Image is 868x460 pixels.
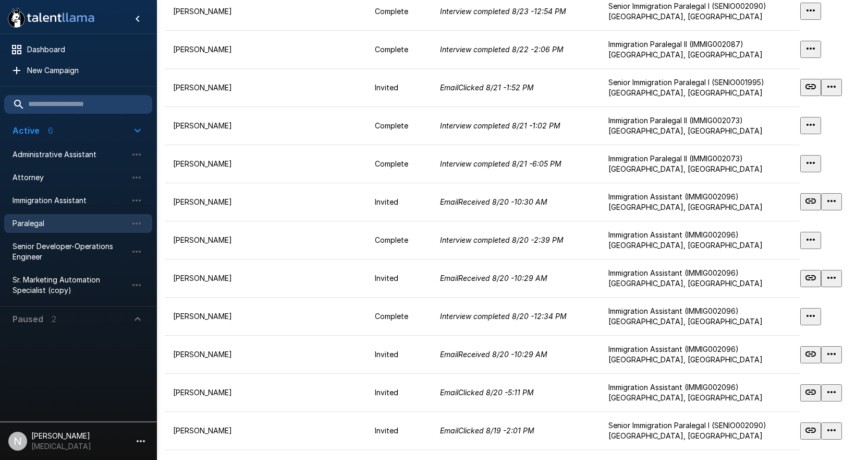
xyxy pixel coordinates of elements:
p: [PERSON_NAME] [173,6,352,17]
span: [GEOGRAPHIC_DATA], [GEOGRAPHIC_DATA] [608,88,763,97]
p: Immigration Assistant (IMMIG002096) [608,230,791,240]
p: [PERSON_NAME] [173,82,352,93]
span: Complete [369,312,414,321]
span: [GEOGRAPHIC_DATA], [GEOGRAPHIC_DATA] [608,50,763,59]
p: [PERSON_NAME] [173,426,352,436]
i: Interview completed 8/22 - 2:06 PM [440,45,564,54]
p: Immigration Paralegal II (IMMIG002073) [608,154,791,164]
span: Copy Interview Link [800,391,821,400]
span: [GEOGRAPHIC_DATA], [GEOGRAPHIC_DATA] [608,164,763,173]
p: [PERSON_NAME] [173,44,352,55]
span: [GEOGRAPHIC_DATA], [GEOGRAPHIC_DATA] [608,241,763,250]
p: [PERSON_NAME] [173,197,352,207]
p: [PERSON_NAME] [173,311,352,322]
span: Copy Interview Link [800,276,821,286]
p: [PERSON_NAME] [173,235,352,245]
span: Invited [369,388,405,397]
p: Immigration Assistant (IMMIG002096) [608,344,791,355]
span: [GEOGRAPHIC_DATA], [GEOGRAPHIC_DATA] [608,355,763,364]
span: [GEOGRAPHIC_DATA], [GEOGRAPHIC_DATA] [608,279,763,288]
span: Complete [369,235,414,244]
span: [GEOGRAPHIC_DATA], [GEOGRAPHIC_DATA] [608,203,763,211]
p: Senior Immigration Paralegal I (SENIO001995) [608,77,791,88]
i: Interview completed 8/21 - 6:05 PM [440,159,561,168]
i: Email Clicked 8/21 - 1:52 PM [440,83,534,92]
p: Immigration Assistant (IMMIG002096) [608,382,791,393]
span: Complete [369,121,414,130]
span: [GEOGRAPHIC_DATA], [GEOGRAPHIC_DATA] [608,126,763,135]
i: Email Received 8/20 - 10:29 AM [440,274,547,282]
span: Copy Interview Link [800,199,821,209]
p: Senior Immigration Paralegal I (SENIO002090) [608,420,791,431]
i: Interview completed 8/23 - 12:54 PM [440,7,566,16]
p: Immigration Assistant (IMMIG002096) [608,306,791,316]
i: Interview completed 8/21 - 1:02 PM [440,121,560,130]
p: Immigration Paralegal II (IMMIG002073) [608,115,791,126]
p: [PERSON_NAME] [173,273,352,284]
span: Invited [369,83,405,92]
i: Email Received 8/20 - 10:29 AM [440,350,547,359]
i: Email Clicked 8/19 - 2:01 PM [440,426,534,435]
span: Copy Interview Link [800,352,821,362]
i: Email Clicked 8/20 - 5:11 PM [440,388,534,397]
p: [PERSON_NAME] [173,349,352,360]
p: Immigration Assistant (IMMIG002096) [608,192,791,202]
p: [PERSON_NAME] [173,121,352,131]
span: Invited [369,350,405,359]
i: Interview completed 8/20 - 12:34 PM [440,312,567,321]
span: Invited [369,426,405,435]
span: Complete [369,159,414,168]
span: Invited [369,274,405,282]
span: [GEOGRAPHIC_DATA], [GEOGRAPHIC_DATA] [608,317,763,326]
p: Immigration Paralegal II (IMMIG002087) [608,39,791,50]
span: [GEOGRAPHIC_DATA], [GEOGRAPHIC_DATA] [608,12,763,21]
p: [PERSON_NAME] [173,159,352,169]
p: [PERSON_NAME] [173,387,352,398]
span: Copy Interview Link [800,429,821,439]
span: Complete [369,7,414,16]
p: Senior Immigration Paralegal I (SENIO002090) [608,1,791,11]
i: Interview completed 8/20 - 2:39 PM [440,235,564,244]
i: Email Received 8/20 - 10:30 AM [440,197,547,206]
p: Immigration Assistant (IMMIG002096) [608,268,791,278]
span: Invited [369,197,405,206]
span: Complete [369,45,414,54]
span: [GEOGRAPHIC_DATA], [GEOGRAPHIC_DATA] [608,431,763,440]
span: Copy Interview Link [800,85,821,95]
span: [GEOGRAPHIC_DATA], [GEOGRAPHIC_DATA] [608,393,763,402]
